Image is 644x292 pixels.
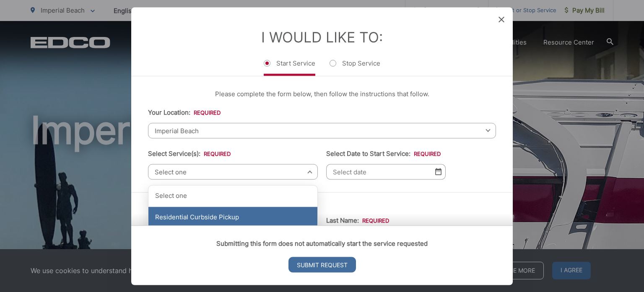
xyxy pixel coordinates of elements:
[326,164,446,179] input: Select date
[216,239,428,247] strong: Submitting this form does not automatically start the service requested
[148,89,496,99] p: Please complete the form below, then follow the instructions that follow.
[148,150,231,157] label: Select Service(s):
[326,150,441,157] label: Select Date to Start Service:
[148,185,317,206] div: Select one
[264,59,315,76] label: Start Service
[261,28,383,45] label: I Would Like To:
[148,164,318,179] span: Select one
[148,108,221,116] label: Your Location:
[435,168,441,175] img: Select date
[148,123,496,138] span: Imperial Beach
[148,207,317,228] div: Residential Curbside Pickup
[330,59,380,76] label: Stop Service
[288,257,356,272] input: Submit Request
